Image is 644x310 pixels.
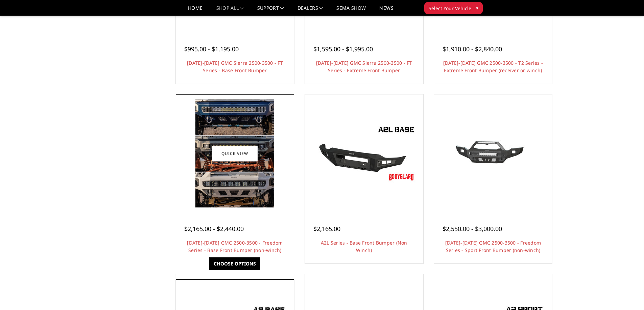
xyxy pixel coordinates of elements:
a: shop all [216,6,244,16]
span: $2,165.00 - $2,440.00 [184,225,244,233]
a: 2020-2023 GMC 2500-3500 - Freedom Series - Base Front Bumper (non-winch) 2020-2023 GMC 2500-3500 ... [177,96,292,211]
a: SEMA Show [336,6,366,16]
a: News [379,6,393,16]
a: [DATE]-[DATE] GMC Sierra 2500-3500 - FT Series - Extreme Front Bumper [316,60,412,74]
a: Choose Options [209,257,260,270]
span: $995.00 - $1,195.00 [184,45,239,53]
span: Select Your Vehicle [429,5,471,12]
a: Quick view [212,145,258,161]
a: A2L Series - Base Front Bumper (Non Winch) A2L Series - Base Front Bumper (Non Winch) [307,96,422,211]
a: [DATE]-[DATE] GMC 2500-3500 - Freedom Series - Sport Front Bumper (non-winch) [445,239,541,253]
span: $1,595.00 - $1,995.00 [313,45,373,53]
a: [DATE]-[DATE] GMC Sierra 2500-3500 - FT Series - Base Front Bumper [187,60,283,74]
iframe: Chat Widget [610,278,644,310]
span: $2,165.00 [313,225,340,233]
a: [DATE]-[DATE] GMC 2500-3500 - T2 Series - Extreme Front Bumper (receiver or winch) [443,60,543,74]
a: A2L Series - Base Front Bumper (Non Winch) [321,239,407,253]
a: Support [257,6,284,16]
a: [DATE]-[DATE] GMC 2500-3500 - Freedom Series - Base Front Bumper (non-winch) [187,239,283,253]
button: Select Your Vehicle [424,2,483,14]
a: Home [188,6,202,16]
span: $2,550.00 - $3,000.00 [443,225,502,233]
span: ▾ [476,4,478,11]
span: $1,910.00 - $2,840.00 [443,45,502,53]
a: 2020-2023 GMC 2500-3500 - Freedom Series - Sport Front Bumper (non-winch) 2020-2023 GMC 2500-3500... [436,96,551,211]
img: 2020-2023 GMC 2500-3500 - Freedom Series - Sport Front Bumper (non-winch) [439,129,547,178]
img: 2020-2023 GMC 2500-3500 - Freedom Series - Base Front Bumper (non-winch) [195,100,274,207]
a: Dealers [297,6,323,16]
